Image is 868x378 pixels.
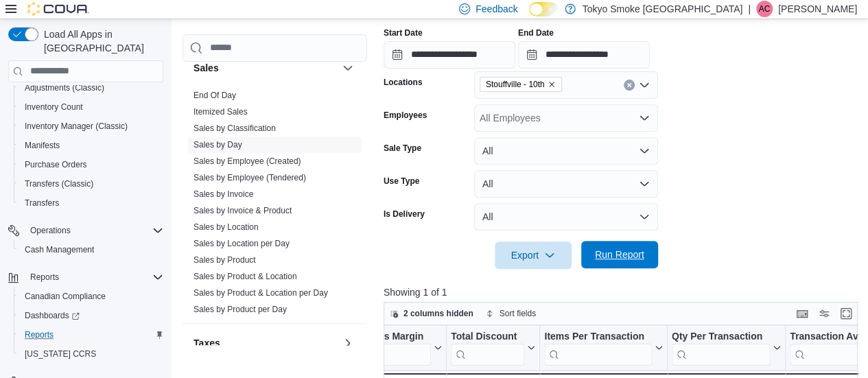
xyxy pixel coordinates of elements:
label: Employees [384,110,427,121]
span: Purchase Orders [19,156,163,173]
button: Purchase Orders [14,155,169,174]
span: Sales by Product & Location per Day [193,287,328,298]
span: Dashboards [19,307,163,324]
a: Sales by Employee (Created) [193,156,301,166]
a: Sales by Location [193,222,259,232]
span: Sales by Product per Day [193,304,287,315]
a: [US_STATE] CCRS [19,346,102,362]
button: Qty Per Transaction [671,330,780,365]
div: Abigail Chu [756,1,773,17]
button: Open list of options [639,80,650,91]
span: Sales by Location [193,222,259,233]
a: Purchase Orders [19,156,93,173]
span: Dashboards [25,310,80,321]
span: Export [503,241,563,269]
button: Total Discount [451,330,535,365]
button: Keyboard shortcuts [794,305,810,322]
span: Washington CCRS [19,346,163,362]
input: Press the down key to open a popover containing a calendar. [384,41,515,69]
span: Inventory Manager (Classic) [19,118,163,134]
button: Transfers (Classic) [14,174,169,193]
button: Open list of options [639,113,650,123]
span: Transfers [25,198,59,209]
p: Tokyo Smoke [GEOGRAPHIC_DATA] [583,1,743,17]
a: Sales by Invoice & Product [193,206,292,215]
button: Operations [25,222,76,239]
span: Cash Management [25,244,94,255]
span: Adjustments (Classic) [25,82,104,93]
span: Sales by Invoice [193,189,253,200]
button: All [474,137,658,165]
span: Sales by Day [193,139,242,150]
div: Qty Per Transaction [671,330,769,343]
button: All [474,170,658,198]
button: Inventory Manager (Classic) [14,117,169,136]
span: Feedback [476,2,517,16]
a: Sales by Product & Location per Day [193,288,328,298]
span: Sales by Classification [193,123,276,134]
a: Adjustments (Classic) [19,80,110,96]
p: | [748,1,751,17]
button: Display options [816,305,832,322]
div: Items Per Transaction [544,330,652,343]
span: Reports [25,329,54,340]
span: Sales by Product & Location [193,271,297,282]
div: Qty Per Transaction [671,330,769,365]
label: Start Date [384,27,423,38]
span: Inventory Manager (Classic) [25,121,128,132]
a: Reports [19,327,59,343]
a: Sales by Location per Day [193,239,290,248]
div: Gross Margin [361,330,430,365]
a: Sales by Product & Location [193,272,297,281]
label: Is Delivery [384,209,425,220]
span: Operations [25,222,163,239]
span: Stouffville - 10th [486,78,545,91]
img: Cova [27,2,89,16]
label: Use Type [384,176,419,187]
button: Reports [14,325,169,344]
button: Reports [3,268,169,287]
a: Manifests [19,137,65,154]
button: Sort fields [480,305,541,322]
a: End Of Day [193,91,236,100]
span: Sales by Employee (Created) [193,156,301,167]
span: Sales by Location per Day [193,238,290,249]
div: Gross Margin [361,330,430,343]
button: Items Per Transaction [544,330,663,365]
span: Transfers (Classic) [25,178,93,189]
span: Sales by Product [193,255,256,265]
button: Manifests [14,136,169,155]
button: Inventory Count [14,97,169,117]
div: Items Per Transaction [544,330,652,365]
a: Sales by Product per Day [193,305,287,314]
button: Taxes [340,335,356,351]
a: Sales by Classification [193,123,276,133]
span: Itemized Sales [193,106,248,117]
span: Inventory Count [19,99,163,115]
a: Dashboards [14,306,169,325]
span: Reports [19,327,163,343]
button: [US_STATE] CCRS [14,344,169,364]
span: 2 columns hidden [403,308,473,319]
span: End Of Day [193,90,236,101]
span: Load All Apps in [GEOGRAPHIC_DATA] [38,27,163,55]
input: Dark Mode [529,2,558,16]
span: Canadian Compliance [19,288,163,305]
button: Operations [3,221,169,240]
span: Reports [30,272,59,283]
label: Locations [384,77,423,88]
span: Purchase Orders [25,159,87,170]
a: Sales by Day [193,140,242,150]
button: Gross Margin [361,330,441,365]
button: Canadian Compliance [14,287,169,306]
span: AC [759,1,771,17]
button: Remove Stouffville - 10th from selection in this group [548,80,556,88]
p: Showing 1 of 1 [384,285,863,299]
span: Reports [25,269,163,285]
span: Adjustments (Classic) [19,80,163,96]
div: Sales [183,87,367,323]
span: Run Report [595,248,644,261]
button: Taxes [193,336,337,350]
label: End Date [518,27,554,38]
